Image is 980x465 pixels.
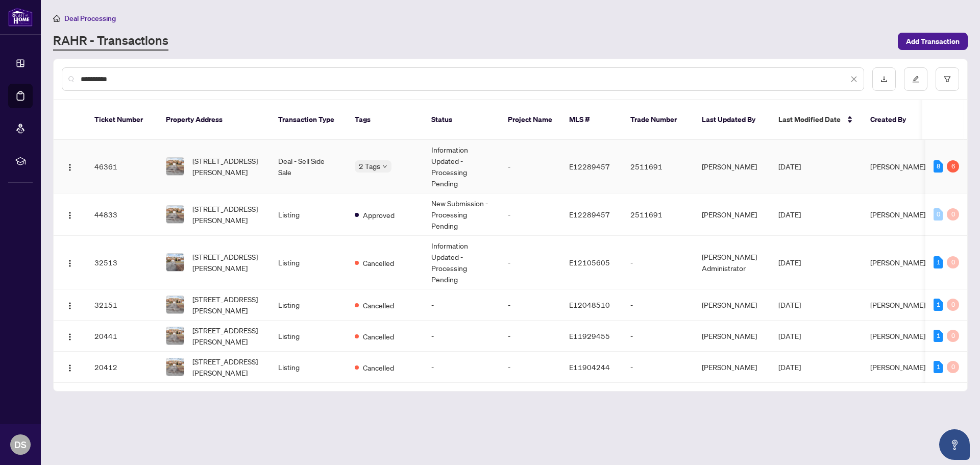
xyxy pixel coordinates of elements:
[64,14,116,23] span: Deal Processing
[622,140,694,193] td: 2511691
[880,76,888,83] span: download
[192,325,262,347] span: [STREET_ADDRESS][PERSON_NAME]
[86,100,158,140] th: Ticket Number
[363,257,394,268] span: Cancelled
[62,328,78,344] button: Logo
[947,208,959,221] div: 0
[86,321,158,352] td: 20441
[770,100,862,140] th: Last Modified Date
[694,236,770,289] td: [PERSON_NAME] Administrator
[66,364,74,372] img: Logo
[53,32,168,51] a: RAHR - Transactions
[66,302,74,310] img: Logo
[423,193,500,236] td: New Submission - Processing Pending
[347,100,423,140] th: Tags
[62,359,78,375] button: Logo
[569,162,610,171] span: E12289457
[62,254,78,271] button: Logo
[158,100,270,140] th: Property Address
[862,100,923,140] th: Created By
[423,352,500,383] td: -
[622,193,694,236] td: 2511691
[53,15,60,22] span: home
[14,437,27,452] span: DS
[86,140,158,193] td: 46361
[934,208,943,221] div: 0
[500,352,561,383] td: -
[166,358,184,376] img: thumbnail-img
[166,327,184,345] img: thumbnail-img
[947,361,959,373] div: 0
[86,352,158,383] td: 20412
[66,259,74,267] img: Logo
[569,331,610,340] span: E11929455
[947,256,959,268] div: 0
[166,296,184,313] img: thumbnail-img
[694,289,770,321] td: [PERSON_NAME]
[363,331,394,342] span: Cancelled
[270,140,347,193] td: Deal - Sell Side Sale
[66,333,74,341] img: Logo
[270,321,347,352] td: Listing
[622,236,694,289] td: -
[870,258,925,267] span: [PERSON_NAME]
[270,352,347,383] td: Listing
[939,429,970,460] button: Open asap
[423,140,500,193] td: Information Updated - Processing Pending
[906,33,960,50] span: Add Transaction
[270,193,347,236] td: Listing
[423,100,500,140] th: Status
[166,254,184,271] img: thumbnail-img
[912,76,919,83] span: edit
[778,300,801,309] span: [DATE]
[778,362,801,372] span: [DATE]
[947,299,959,311] div: 0
[86,289,158,321] td: 32151
[500,236,561,289] td: -
[870,300,925,309] span: [PERSON_NAME]
[934,256,943,268] div: 1
[870,162,925,171] span: [PERSON_NAME]
[192,155,262,178] span: [STREET_ADDRESS][PERSON_NAME]
[62,297,78,313] button: Logo
[423,289,500,321] td: -
[947,160,959,173] div: 6
[500,289,561,321] td: -
[500,100,561,140] th: Project Name
[423,321,500,352] td: -
[66,211,74,219] img: Logo
[947,330,959,342] div: 0
[934,299,943,311] div: 1
[778,210,801,219] span: [DATE]
[86,193,158,236] td: 44833
[62,206,78,223] button: Logo
[561,100,622,140] th: MLS #
[363,362,394,373] span: Cancelled
[363,209,395,221] span: Approved
[500,140,561,193] td: -
[359,160,380,172] span: 2 Tags
[872,67,896,91] button: download
[166,158,184,175] img: thumbnail-img
[694,140,770,193] td: [PERSON_NAME]
[694,193,770,236] td: [PERSON_NAME]
[694,321,770,352] td: [PERSON_NAME]
[192,203,262,226] span: [STREET_ADDRESS][PERSON_NAME]
[192,251,262,274] span: [STREET_ADDRESS][PERSON_NAME]
[694,100,770,140] th: Last Updated By
[270,236,347,289] td: Listing
[8,8,33,27] img: logo
[934,361,943,373] div: 1
[778,114,841,125] span: Last Modified Date
[62,158,78,175] button: Logo
[500,321,561,352] td: -
[870,331,925,340] span: [PERSON_NAME]
[382,164,387,169] span: down
[870,210,925,219] span: [PERSON_NAME]
[778,258,801,267] span: [DATE]
[423,236,500,289] td: Information Updated - Processing Pending
[778,331,801,340] span: [DATE]
[898,33,968,50] button: Add Transaction
[904,67,927,91] button: edit
[569,300,610,309] span: E12048510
